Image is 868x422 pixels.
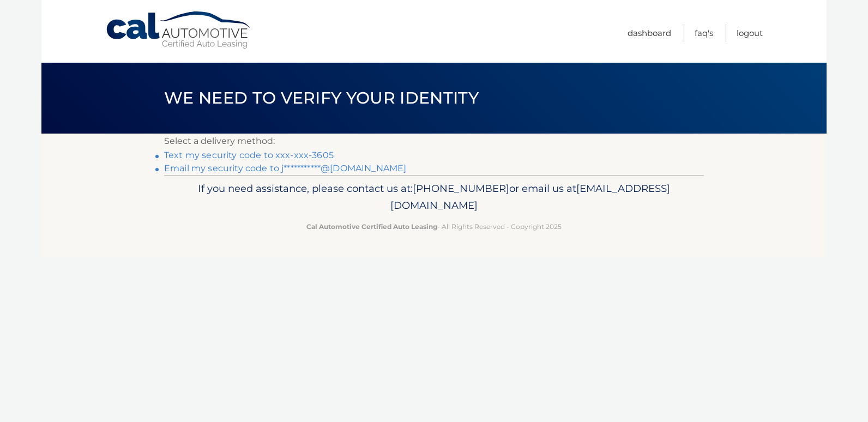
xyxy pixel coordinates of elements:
span: [PHONE_NUMBER] [413,182,509,195]
span: We need to verify your identity [164,88,479,108]
p: Select a delivery method: [164,134,704,149]
strong: Cal Automotive Certified Auto Leasing [306,222,437,231]
a: Text my security code to xxx-xxx-3605 [164,150,334,160]
p: If you need assistance, please contact us at: or email us at [171,180,697,215]
a: Cal Automotive [105,11,252,50]
a: Logout [737,24,763,42]
a: Dashboard [628,24,671,42]
p: - All Rights Reserved - Copyright 2025 [171,221,697,232]
a: FAQ's [695,24,713,42]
